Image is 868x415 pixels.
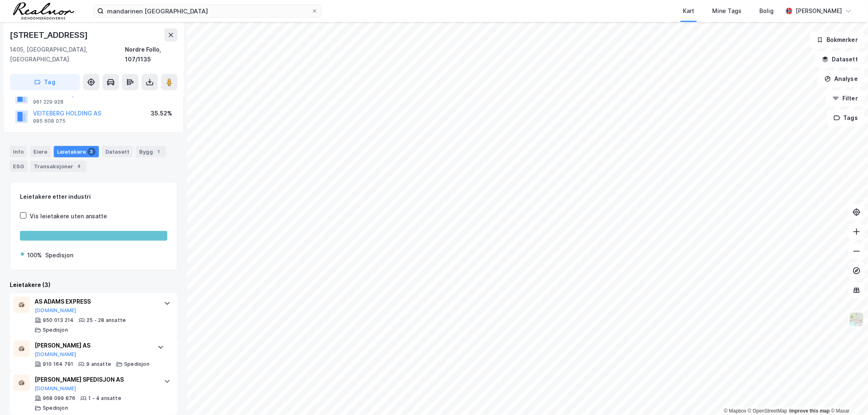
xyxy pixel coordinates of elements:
[27,250,42,260] div: 100%
[35,341,149,350] div: [PERSON_NAME] AS
[54,146,99,157] div: Leietakere
[125,45,177,64] div: Nordre Follo, 107/1135
[818,71,865,87] button: Analyse
[748,408,787,414] a: OpenStreetMap
[712,6,741,16] div: Mine Tags
[43,395,75,402] div: 968 099 876
[31,161,86,172] div: Transaksjoner
[815,51,865,67] button: Datasett
[10,28,90,41] div: [STREET_ADDRESS]
[827,376,868,415] div: Kontrollprogram for chat
[136,146,166,157] div: Bygg
[88,395,121,402] div: 1 - 4 ansatte
[759,6,774,16] div: Bolig
[35,375,156,385] div: [PERSON_NAME] SPEDISJON AS
[43,361,73,367] div: 910 164 791
[724,408,746,414] a: Mapbox
[827,376,868,415] iframe: Chat Widget
[155,148,163,156] div: 1
[151,109,172,118] div: 35.52%
[826,90,865,106] button: Filter
[849,312,864,327] img: Z
[124,361,149,367] div: Spedisjon
[45,250,73,260] div: Spedisjon
[30,211,107,221] div: Vis leietakere uten ansatte
[13,2,74,20] img: realnor-logo.934646d98de889bb5806.png
[102,146,133,157] div: Datasett
[43,405,68,411] div: Spedisjon
[810,32,865,48] button: Bokmerker
[35,351,77,358] button: [DOMAIN_NAME]
[87,317,126,324] div: 25 - 28 ansatte
[43,327,68,333] div: Spedisjon
[33,118,66,124] div: 985 608 075
[35,307,77,314] button: [DOMAIN_NAME]
[35,385,77,392] button: [DOMAIN_NAME]
[827,110,865,126] button: Tags
[10,161,27,172] div: ESG
[104,5,311,17] input: Søk på adresse, matrikkel, gårdeiere, leietakere eller personer
[30,146,50,157] div: Eiere
[10,280,177,290] div: Leietakere (3)
[33,99,63,105] div: 961 229 928
[43,317,74,324] div: 950 013 214
[10,74,80,90] button: Tag
[10,146,27,157] div: Info
[20,192,167,202] div: Leietakere etter industri
[35,297,156,306] div: AS ADAMS EXPRESS
[683,6,694,16] div: Kart
[86,361,111,367] div: 9 ansatte
[796,6,842,16] div: [PERSON_NAME]
[87,148,96,156] div: 3
[789,408,830,414] a: Improve this map
[75,162,83,170] div: 4
[10,45,125,64] div: 1405, [GEOGRAPHIC_DATA], [GEOGRAPHIC_DATA]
